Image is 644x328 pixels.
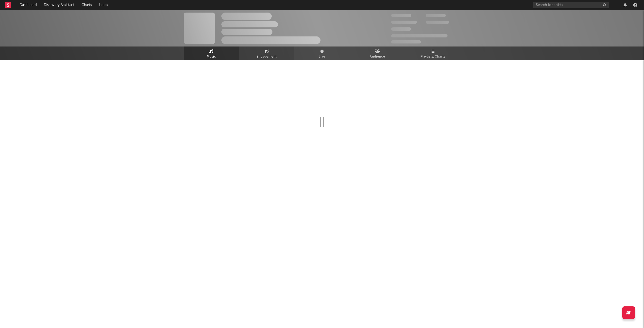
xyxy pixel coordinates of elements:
[350,46,405,60] a: Audience
[391,14,411,17] span: 300.000
[426,14,446,17] span: 100.000
[533,2,609,8] input: Search for artists
[370,54,385,60] span: Audience
[184,46,239,60] a: Music
[391,40,421,43] span: Jump Score: 85.0
[420,54,445,60] span: Playlists/Charts
[391,27,411,31] span: 100.000
[257,54,277,60] span: Engagement
[391,34,448,37] span: 50.000.000 Monthly Listeners
[207,54,216,60] span: Music
[294,46,350,60] a: Live
[426,21,449,24] span: 1.000.000
[391,21,417,24] span: 50.000.000
[239,46,294,60] a: Engagement
[405,46,460,60] a: Playlists/Charts
[319,54,325,60] span: Live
